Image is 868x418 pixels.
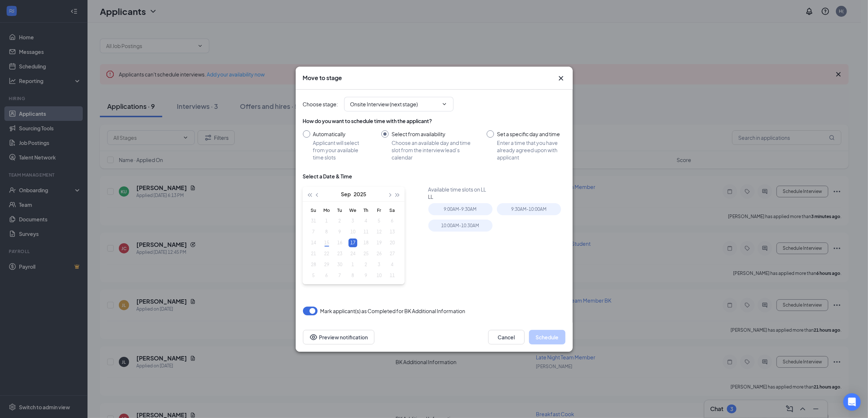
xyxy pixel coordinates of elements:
th: We [346,205,359,216]
div: 10:00AM - 10:30AM [428,220,493,232]
button: Preview notificationEye [303,330,374,344]
div: Open Intercom Messenger [843,393,861,411]
button: Sep [341,187,351,201]
th: Mo [320,205,333,216]
svg: Eye [309,333,318,342]
button: Schedule [529,330,565,344]
td: 2025-09-17 [346,237,359,248]
th: Tu [333,205,346,216]
button: Cancel [488,330,525,344]
th: Sa [386,205,399,216]
div: 9:00AM - 9:30AM [428,203,493,215]
div: Available time slots on LL [428,186,565,193]
span: Choose stage : [303,100,338,108]
div: 9:30AM - 10:00AM [497,203,561,215]
h3: Move to stage [303,74,342,82]
svg: Cross [557,74,565,83]
span: Mark applicant(s) as Completed for BK Additional Information [320,307,466,315]
button: 2025 [354,187,366,201]
th: Th [359,205,373,216]
th: Su [307,205,320,216]
th: Fr [373,205,386,216]
div: How do you want to schedule time with the applicant? [303,117,565,125]
div: Select a Date & Time [303,173,353,180]
div: LL [428,193,565,200]
button: Close [557,74,565,83]
svg: ChevronDown [441,101,447,107]
div: 17 [349,238,357,247]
